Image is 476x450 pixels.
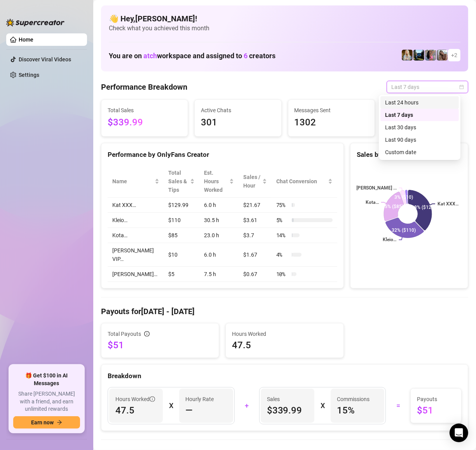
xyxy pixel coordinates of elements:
span: Share [PERSON_NAME] with a friend, and earn unlimited rewards [13,390,80,413]
td: $21.67 [239,198,271,213]
div: Last 30 days [380,121,459,134]
h4: 👋 Hey, [PERSON_NAME] ! [109,13,460,24]
span: Name [112,177,153,186]
th: Chat Conversion [272,165,337,198]
span: Total Sales [108,106,181,115]
span: Sales [267,395,308,403]
div: Breakdown [108,371,462,381]
span: $339.99 [108,115,181,130]
span: Earn now [31,419,54,426]
span: Sales / Hour [243,173,260,190]
td: 6.0 h [199,198,239,213]
th: Sales / Hour [239,165,271,198]
span: info-circle [144,331,150,337]
text: Kleio… [383,237,396,243]
div: Sales by OnlyFans Creator [357,149,462,160]
span: 10 % [276,270,289,278]
div: Performance by OnlyFans Creator [108,149,337,160]
td: 7.5 h [199,267,239,282]
span: Last 7 days [391,81,464,93]
div: Last 90 days [380,134,459,146]
td: $5 [164,267,200,282]
span: — [185,404,193,417]
article: Commissions [337,395,370,403]
text: [PERSON_NAME] ... [356,185,396,191]
span: Check what you achieved this month [109,24,460,33]
a: Discover Viral Videos [19,56,71,63]
span: Messages Sent [295,106,368,115]
img: logo-BBDzfeDw.svg [6,19,65,26]
text: Kota… [365,200,378,205]
div: X [321,400,324,412]
span: Payouts [417,395,455,403]
div: Last 24 hours [380,96,459,109]
span: Hours Worked [232,330,337,338]
span: Hours Worked [115,395,155,403]
th: Total Sales & Tips [164,165,200,198]
span: 14 % [276,231,289,240]
div: Last 90 days [385,136,454,144]
span: Total Payouts [108,330,141,338]
div: = [391,400,406,412]
span: Total Sales & Tips [169,169,189,194]
td: 23.0 h [199,228,239,243]
h4: Performance Breakdown [101,82,187,92]
td: $1.67 [239,243,271,267]
span: 6 [244,52,248,60]
div: Est. Hours Worked [204,169,228,194]
td: Kota… [108,228,164,243]
span: + 2 [451,51,457,59]
img: Britt [413,50,424,61]
td: 6.0 h [199,243,239,267]
a: Home [19,36,33,43]
div: Last 7 days [380,109,459,121]
td: [PERSON_NAME]… [108,267,164,282]
td: [PERSON_NAME] VIP… [108,243,164,267]
a: Settings [19,72,39,78]
span: 5 % [276,216,289,224]
article: Hourly Rate [185,395,214,403]
span: 301 [201,115,275,130]
span: Active Chats [201,106,275,115]
td: $10 [164,243,200,267]
div: Open Intercom Messenger [450,424,468,442]
div: Last 30 days [385,123,454,132]
span: 🎁 Get $100 in AI Messages [13,372,80,387]
span: $339.99 [267,404,308,417]
span: 4 % [276,250,289,259]
div: X [169,400,173,412]
span: arrow-right [57,420,62,425]
td: $129.99 [164,198,200,213]
div: Custom date [380,146,459,158]
div: Custom date [385,148,454,156]
img: Kleio [402,50,413,61]
th: Name [108,165,164,198]
td: 30.5 h [199,213,239,228]
span: calendar [459,85,464,89]
span: 1302 [295,115,368,130]
span: $51 [417,404,455,417]
td: $3.7 [239,228,271,243]
span: 47.5 [232,339,337,351]
td: $0.67 [239,267,271,282]
img: Kota [425,50,436,61]
td: $85 [164,228,200,243]
img: Kat Hobbs VIP [437,50,448,61]
span: 47.5 [115,404,157,417]
span: info-circle [150,396,155,402]
div: + [239,400,255,412]
h4: Payouts for [DATE] - [DATE] [101,306,468,317]
h1: You are on workspace and assigned to creators [109,52,275,60]
span: $51 [108,339,213,351]
text: Kat XXX… [438,201,459,207]
div: Last 7 days [385,111,454,119]
span: Chat Conversion [276,177,326,186]
div: Last 24 hours [385,98,454,107]
span: 75 % [276,201,289,209]
td: $110 [164,213,200,228]
button: Earn nowarrow-right [13,416,80,429]
td: Kleio… [108,213,164,228]
td: Kat XXX… [108,198,164,213]
span: 15 % [337,404,378,417]
td: $3.61 [239,213,271,228]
